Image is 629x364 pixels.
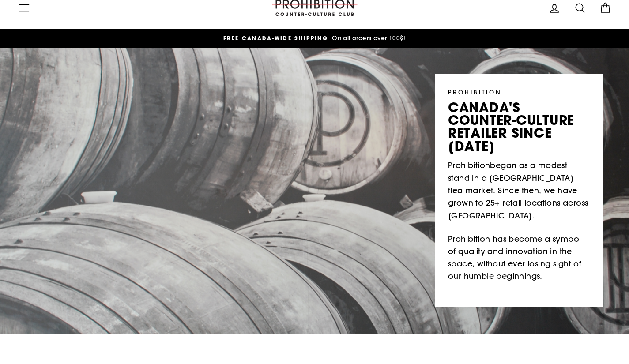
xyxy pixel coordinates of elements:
p: PROHIBITION [448,87,589,97]
span: FREE CANADA-WIDE SHIPPING [223,34,328,42]
p: Prohibition has become a symbol of quality and innovation in the space, without ever losing sight... [448,233,589,283]
a: Prohibition [448,159,490,172]
p: began as a modest stand in a [GEOGRAPHIC_DATA] flea market. Since then, we have grown to 25+ reta... [448,159,589,222]
span: On all orders over 100$! [330,34,406,42]
p: canada's counter-culture retailer since [DATE] [448,101,589,153]
a: FREE CANADA-WIDE SHIPPING On all orders over 100$! [20,34,609,43]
